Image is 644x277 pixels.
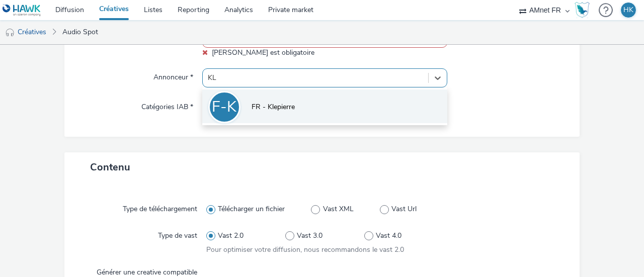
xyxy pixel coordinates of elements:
span: Vast 3.0 [297,231,323,241]
label: Annonceur * [149,68,197,82]
img: Hawk Academy [575,2,590,18]
a: Hawk Academy [575,2,594,18]
span: Contenu [90,160,130,174]
img: undefined Logo [3,4,41,17]
span: Vast 2.0 [218,231,244,241]
span: FR - Klepierre [252,102,295,112]
span: Vast 4.0 [376,231,401,241]
label: Catégories IAB * [137,98,197,112]
label: Type de vast [154,227,201,241]
span: [PERSON_NAME] est obligatoire [212,48,314,57]
label: Type de téléchargement [119,200,201,214]
a: Audio Spot [57,20,103,44]
span: Télécharger un fichier [218,204,285,214]
span: Vast XML [323,204,354,214]
div: F-K [212,93,236,121]
div: HK [623,3,633,18]
span: Vast Url [391,204,417,214]
img: audio [5,28,15,38]
span: Pour optimiser votre diffusion, nous recommandons le vast 2.0 [206,245,404,254]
